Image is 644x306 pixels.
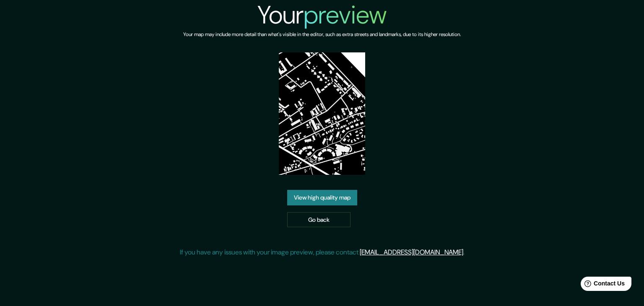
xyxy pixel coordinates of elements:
p: If you have any issues with your image preview, please contact . [180,247,465,257]
a: [EMAIL_ADDRESS][DOMAIN_NAME] [360,248,463,257]
h6: Your map may include more detail than what's visible in the editor, such as extra streets and lan... [183,30,461,39]
iframe: Help widget launcher [569,273,635,297]
a: View high quality map [287,190,357,205]
img: created-map-preview [279,52,366,175]
a: Go back [287,212,351,228]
